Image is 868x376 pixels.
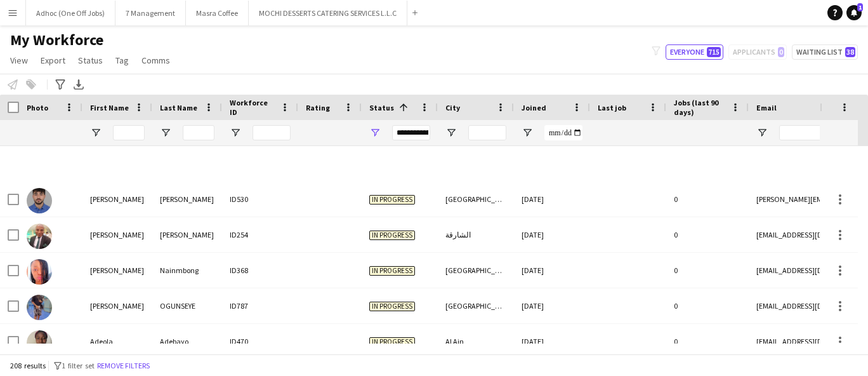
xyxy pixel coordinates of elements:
a: Tag [110,52,134,69]
span: In progress [369,195,415,205]
div: ID470 [222,324,298,359]
button: Open Filter Menu [230,127,241,138]
div: [PERSON_NAME] [82,182,152,217]
span: Tag [115,55,129,66]
div: Al Ain [438,324,514,359]
div: [GEOGRAPHIC_DATA] [438,182,514,217]
span: Rating [306,103,330,112]
button: Open Filter Menu [160,127,171,138]
button: Waiting list38 [792,44,858,60]
div: 0 [666,253,749,288]
input: Joined Filter Input [544,125,582,140]
div: الشارقة [438,217,514,252]
button: Open Filter Menu [369,127,381,138]
div: [PERSON_NAME] [82,253,152,288]
span: Last job [598,103,626,112]
span: City [445,103,460,112]
input: City Filter Input [468,125,506,140]
div: 0 [666,288,749,323]
span: 1 filter set [62,361,95,370]
div: [GEOGRAPHIC_DATA] [438,253,514,288]
div: ID530 [222,182,298,217]
img: Abdullah Alnounou [27,188,52,213]
div: [GEOGRAPHIC_DATA] [438,288,514,323]
input: First Name Filter Input [113,125,145,140]
img: Abigail Nainmbong [27,259,52,285]
a: Export [36,52,70,69]
div: [PERSON_NAME] [82,288,152,323]
div: [PERSON_NAME] [152,217,222,252]
div: ID787 [222,288,298,323]
div: ID368 [222,253,298,288]
div: 0 [666,217,749,252]
div: [DATE] [514,288,590,323]
span: In progress [369,337,415,347]
input: Last Name Filter Input [183,125,214,140]
div: [DATE] [514,182,590,217]
a: View [5,52,33,69]
div: ID254 [222,217,298,252]
div: [DATE] [514,253,590,288]
span: Jobs (last 90 days) [674,98,726,117]
button: Open Filter Menu [522,127,533,138]
div: Adebayo [152,324,222,359]
div: Adeola [82,324,152,359]
span: Last Name [160,103,197,112]
div: [DATE] [514,217,590,252]
div: [PERSON_NAME] [152,182,222,217]
span: View [10,55,28,66]
span: 38 [845,47,855,57]
span: Status [369,103,394,112]
span: In progress [369,231,415,240]
div: [DATE] [514,324,590,359]
div: Nainmbong [152,253,222,288]
button: Masra Coffee [186,1,249,25]
button: Everyone715 [666,44,723,60]
span: Status [78,55,103,66]
img: Adeola Adebayo [27,330,52,356]
div: [PERSON_NAME] [82,217,152,252]
span: First Name [90,103,129,112]
span: Photo [27,103,48,112]
span: Workforce ID [230,98,275,117]
span: Comms [141,55,170,66]
button: Remove filters [95,359,152,373]
button: 7 Management [115,1,186,25]
div: 0 [666,182,749,217]
button: Open Filter Menu [90,127,102,138]
div: OGUNSEYE [152,288,222,323]
button: Adhoc (One Off Jobs) [26,1,115,25]
a: 1 [846,5,862,20]
button: Open Filter Menu [445,127,457,138]
span: My Workforce [10,30,103,50]
span: In progress [369,266,415,276]
app-action-btn: Export XLSX [71,77,86,92]
span: 1 [857,3,863,11]
button: Open Filter Menu [756,127,768,138]
a: Status [73,52,108,69]
span: 715 [707,47,721,57]
button: MOCHI DESSERTS CATERING SERVICES L.L.C [249,1,407,25]
span: Export [41,55,65,66]
input: Workforce ID Filter Input [253,125,291,140]
app-action-btn: Advanced filters [53,77,68,92]
div: 0 [666,324,749,359]
a: Comms [136,52,175,69]
span: In progress [369,302,415,311]
img: ADEMOLA KAYODE OGUNSEYE [27,295,52,320]
img: Abel Ukaegbu [27,224,52,249]
span: Email [756,103,777,112]
span: Joined [522,103,546,112]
